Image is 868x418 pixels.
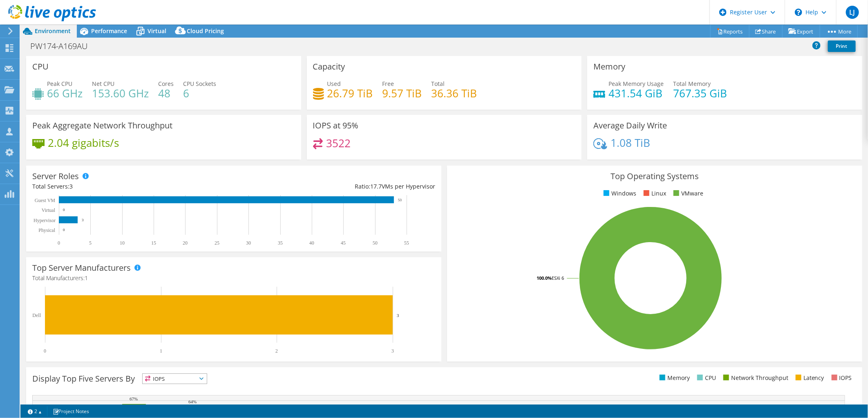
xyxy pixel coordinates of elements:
[32,172,79,181] h3: Server Roles
[35,198,55,203] text: Guest VM
[608,89,664,98] h4: 431.54 GiB
[695,373,716,382] li: CPU
[151,240,156,246] text: 15
[158,89,174,98] h4: 48
[91,27,127,35] span: Performance
[326,139,351,148] h4: 3522
[453,172,856,181] h3: Top Operating Systems
[32,182,234,191] div: Total Servers:
[32,62,49,71] h3: CPU
[63,208,65,212] text: 0
[432,89,477,98] h4: 36.36 TiB
[47,406,95,416] a: Project Notes
[278,240,283,246] text: 35
[552,275,564,281] tspan: ESXi 6
[432,80,445,88] span: Total
[187,27,224,35] span: Cloud Pricing
[397,313,399,318] text: 3
[391,348,394,354] text: 3
[327,80,341,88] span: Used
[611,138,650,147] h4: 1.08 TiB
[275,348,278,354] text: 2
[92,80,114,88] span: Net CPU
[48,138,119,147] h4: 2.04 gigabits/s
[309,240,314,246] text: 40
[782,25,820,38] a: Export
[710,25,749,38] a: Reports
[341,240,346,246] text: 45
[85,274,88,282] span: 1
[673,89,727,98] h4: 767.35 GiB
[148,27,166,35] span: Virtual
[608,80,664,88] span: Peak Memory Usage
[828,40,856,52] a: Print
[404,240,409,246] text: 55
[38,227,55,233] text: Physical
[32,274,435,283] h4: Total Manufacturers:
[69,182,73,190] span: 3
[32,263,131,272] h3: Top Server Manufacturers
[820,25,858,38] a: More
[671,189,703,198] li: VMware
[215,240,219,246] text: 25
[673,80,711,88] span: Total Memory
[373,240,378,246] text: 50
[327,89,373,98] h4: 26.79 TiB
[602,189,636,198] li: Windows
[593,121,667,130] h3: Average Daily Write
[398,198,402,202] text: 53
[130,396,138,401] text: 67%
[383,80,394,88] span: Free
[42,207,56,213] text: Virtual
[658,373,690,382] li: Memory
[795,9,802,16] svg: \n
[22,406,47,416] a: 2
[47,80,72,88] span: Peak CPU
[89,240,92,246] text: 5
[313,62,345,71] h3: Capacity
[32,312,41,318] text: Dell
[63,228,65,232] text: 0
[82,218,84,222] text: 3
[642,189,666,198] li: Linux
[183,240,188,246] text: 20
[846,6,859,19] span: LJ
[721,373,788,382] li: Network Throughput
[158,80,174,88] span: Cores
[794,373,824,382] li: Latency
[120,240,125,246] text: 10
[749,25,783,38] a: Share
[92,89,149,98] h4: 153.60 GHz
[143,374,207,384] span: IOPS
[35,27,71,35] span: Environment
[183,89,216,98] h4: 6
[58,240,60,246] text: 0
[183,80,216,88] span: CPU Sockets
[27,42,100,51] h1: PW174-A169AU
[160,348,162,354] text: 1
[537,275,552,281] tspan: 100.0%
[234,182,435,191] div: Ratio: VMs per Hypervisor
[34,218,56,223] text: Hypervisor
[830,373,852,382] li: IOPS
[370,182,382,190] span: 17.7
[593,62,625,71] h3: Memory
[313,121,359,130] h3: IOPS at 95%
[383,89,422,98] h4: 9.57 TiB
[44,348,46,354] text: 0
[32,121,172,130] h3: Peak Aggregate Network Throughput
[246,240,251,246] text: 30
[47,89,83,98] h4: 66 GHz
[188,399,197,404] text: 64%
